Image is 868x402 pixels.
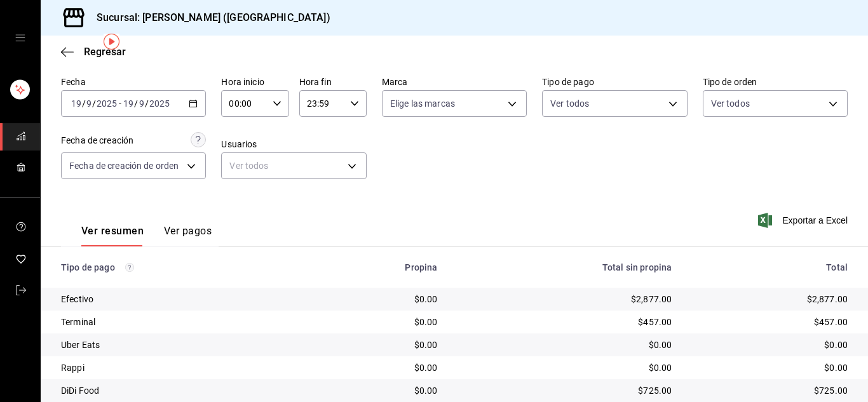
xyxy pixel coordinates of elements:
div: Efectivo [61,293,300,305]
svg: Los pagos realizados con Pay y otras terminales son montos brutos. [125,263,134,272]
button: open drawer [15,33,25,43]
input: -- [123,98,134,109]
div: $725.00 [458,384,672,397]
div: Fecha de creación [61,134,133,147]
span: Fecha de creación de orden [69,159,179,172]
span: / [82,98,86,109]
button: Exportar a Excel [761,213,848,228]
span: Ver todos [550,97,589,110]
h3: Sucursal: [PERSON_NAME] ([GEOGRAPHIC_DATA]) [86,10,330,25]
div: Tipo de pago [61,262,300,272]
label: Hora fin [299,77,367,86]
span: Ver todos [711,97,750,110]
label: Tipo de orden [703,77,848,86]
span: / [134,98,138,109]
div: $457.00 [458,316,672,328]
label: Tipo de pago [542,77,687,86]
label: Usuarios [221,140,366,149]
div: Rappi [61,361,300,374]
div: Total sin propina [458,262,672,272]
label: Fecha [61,77,206,86]
span: / [92,98,96,109]
div: $0.00 [458,338,672,351]
div: navigation tabs [81,225,212,246]
div: $0.00 [320,361,437,374]
div: $725.00 [692,384,848,397]
div: $2,877.00 [692,293,848,305]
div: $0.00 [692,338,848,351]
img: Tooltip marker [104,34,119,50]
div: DiDi Food [61,384,300,397]
div: $0.00 [320,338,437,351]
div: Propina [320,262,437,272]
label: Hora inicio [221,77,288,86]
input: ---- [96,98,118,109]
div: $457.00 [692,316,848,328]
label: Marca [382,77,527,86]
span: Regresar [84,46,126,58]
div: $0.00 [320,293,437,305]
div: $0.00 [692,361,848,374]
div: $0.00 [458,361,672,374]
div: Total [692,262,848,272]
div: Uber Eats [61,338,300,351]
div: $0.00 [320,316,437,328]
div: Terminal [61,316,300,328]
button: Ver resumen [81,225,144,246]
div: Ver todos [221,152,366,179]
div: $2,877.00 [458,293,672,305]
div: $0.00 [320,384,437,397]
input: ---- [149,98,170,109]
button: Ver pagos [164,225,212,246]
input: -- [71,98,82,109]
span: Elige las marcas [390,97,455,110]
input: -- [86,98,92,109]
input: -- [139,98,145,109]
button: Regresar [61,46,126,58]
span: / [145,98,149,109]
span: - [119,98,121,109]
